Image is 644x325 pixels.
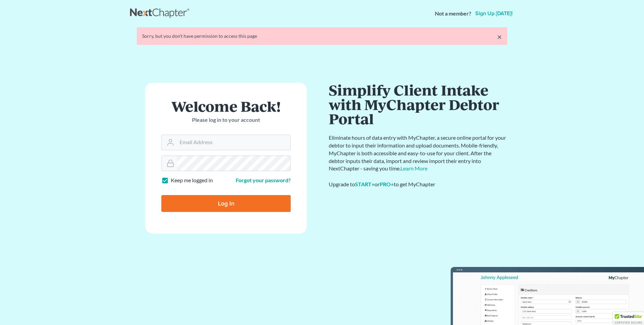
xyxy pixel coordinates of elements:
[161,195,291,212] input: Log In
[236,177,291,183] a: Forgot your password?
[613,312,644,325] div: TrustedSite Certified
[161,99,291,113] h1: Welcome Back!
[329,134,507,172] p: Eliminate hours of data entry with MyChapter, a secure online portal for your debtor to input the...
[497,33,502,41] a: ×
[474,11,514,16] a: Sign up [DATE]!
[329,83,507,126] h1: Simplify Client Intake with MyChapter Debtor Portal
[329,181,507,188] div: Upgrade to or to get MyChapter
[400,165,427,171] a: Learn More
[435,10,471,18] strong: Not a member?
[355,181,375,187] a: START+
[380,181,394,187] a: PRO+
[142,33,502,39] div: Sorry, but you don't have permission to access this page
[171,177,213,184] label: Keep me logged in
[177,135,290,150] input: Email Address
[161,116,291,124] p: Please log in to your account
